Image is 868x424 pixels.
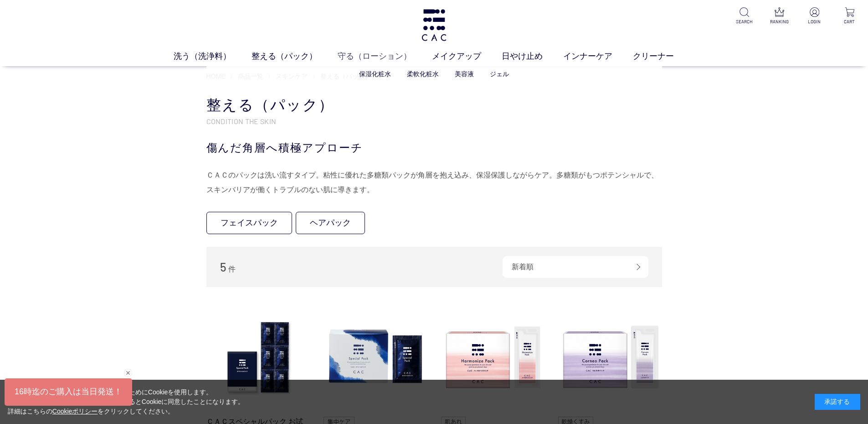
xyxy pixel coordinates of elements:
a: ジェル [490,70,509,78]
span: 件 [228,265,236,273]
a: SEARCH [733,7,755,25]
a: 整える（パック） [252,50,338,63]
img: ＣＡＣ コルネオパック [558,305,662,409]
a: 洗う（洗浄料） [174,50,252,63]
a: LOGIN [803,7,826,25]
p: CART [838,18,861,25]
p: RANKING [768,18,791,25]
a: フェイスパック [206,212,292,234]
a: 守る（ローション） [338,50,432,63]
a: ヘアパック [296,212,365,234]
span: 5 [220,260,226,274]
a: Cookieポリシー [52,408,98,415]
img: ＣＡＣ スペシャルパック [324,305,427,409]
a: RANKING [768,7,791,25]
h1: 整える（パック） [206,95,662,115]
a: クリーナー [633,50,694,63]
img: logo [420,9,448,41]
p: LOGIN [803,18,826,25]
p: CONDITION THE SKIN [206,116,662,126]
a: 柔軟化粧水 [407,70,439,78]
a: CART [838,7,861,25]
div: 承諾する [815,394,860,410]
a: 日やけ止め [502,50,563,63]
a: 保湿化粧水 [359,70,391,78]
p: SEARCH [733,18,755,25]
div: ＣＡＣのパックは洗い流すタイプ。粘性に優れた多糖類パックが角層を抱え込み、保湿保護しながらケア。多糖類がもつポテンシャルで、スキンバリアが働くトラブルのない肌に導きます。 [206,168,662,197]
a: インナーケア [563,50,633,63]
img: ＣＡＣ ハーモナイズパック [441,305,545,409]
div: 傷んだ角層へ積極アプローチ [206,140,662,156]
div: 新着順 [503,256,648,278]
img: ＣＡＣスペシャルパック お試しサイズ（６包） [206,305,310,409]
a: メイクアップ [432,50,502,63]
a: 美容液 [455,70,474,78]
